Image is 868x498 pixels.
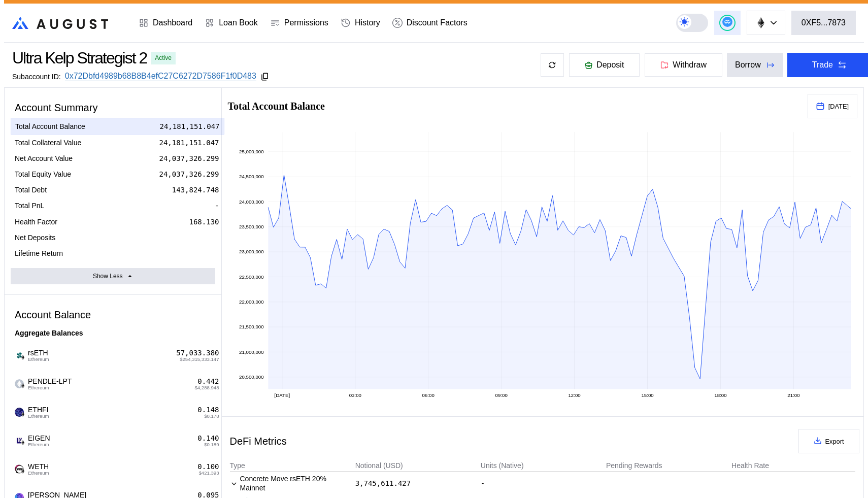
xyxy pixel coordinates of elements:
[132,4,198,42] a: Dashboard
[239,274,264,280] text: 22,500,000
[239,149,264,154] text: 25,000,000
[349,392,361,398] text: 03:00
[755,17,766,28] img: chain logo
[11,305,215,325] div: Account Balance
[596,60,624,70] span: Deposit
[197,462,219,471] div: 0.100
[197,377,219,386] div: 0.442
[791,11,856,35] button: 0XF5...7873
[641,392,654,398] text: 15:00
[215,233,219,242] div: -
[28,385,72,390] span: Ethereum
[198,4,264,42] a: Loan Book
[28,442,50,447] span: Ethereum
[155,54,172,61] div: Active
[422,392,435,398] text: 06:00
[568,392,581,398] text: 12:00
[219,18,258,27] div: Loan Book
[15,201,44,210] div: Total PnL
[335,4,386,42] a: History
[15,154,73,163] div: Net Account Value
[239,349,264,355] text: 21,000,000
[495,392,508,398] text: 09:00
[24,406,49,419] span: ETHFI
[15,464,24,474] img: weth.png
[239,199,264,205] text: 24,000,000
[606,461,662,470] div: Pending Rewards
[230,474,354,492] div: Concrete Move rsETH 20% Mainnet
[159,170,219,179] div: 24,037,326.299
[735,60,761,70] div: Borrow
[15,351,24,360] img: Icon___Dark.png
[24,349,49,362] span: rsETH
[204,442,219,447] span: $0.189
[20,440,25,445] img: svg+xml,%3c
[284,18,328,27] div: Permissions
[386,4,474,42] a: Discount Factors
[12,73,61,81] div: Subaccount ID:
[197,434,219,443] div: 0.140
[153,18,192,27] div: Dashboard
[828,103,849,110] span: [DATE]
[230,461,245,470] div: Type
[239,174,264,179] text: 24,500,000
[28,471,49,476] span: Ethereum
[20,469,25,474] img: svg+xml,%3c
[28,357,49,362] span: Ethereum
[65,72,256,81] a: 0x72Dbfd4989b68B8B4efC27C6272D7586F1f0D483
[747,11,785,35] button: chain logo
[15,379,24,388] img: empty-token.png
[812,60,833,70] div: Trade
[798,429,859,453] button: Export
[787,392,800,398] text: 21:00
[230,436,287,447] div: DeFi Metrics
[239,224,264,229] text: 23,500,000
[727,53,783,77] button: Borrow
[714,392,727,398] text: 18:00
[198,471,219,476] span: $421.393
[481,474,605,492] div: -
[159,138,219,147] div: 24,181,151.047
[569,53,640,77] button: Deposit
[20,383,25,388] img: svg+xml,%3c
[20,412,25,417] img: svg+xml,%3c
[194,385,219,390] span: $4,288.948
[731,461,769,470] div: Health Rate
[159,122,219,131] div: 24,181,151.047
[808,94,857,118] button: [DATE]
[407,18,468,27] div: Discount Factors
[825,438,844,445] span: Export
[11,98,215,118] div: Account Summary
[239,324,264,329] text: 21,500,000
[239,249,264,254] text: 23,000,000
[15,436,24,445] img: eigen.jpg
[355,479,411,487] div: 3,745,611.427
[20,355,25,360] img: svg+xml,%3c
[274,392,290,398] text: [DATE]
[264,4,335,42] a: Permissions
[215,249,219,258] div: -
[189,217,219,226] div: 168.130
[176,349,219,357] div: 57,033.380
[11,325,215,341] div: Aggregate Balances
[355,461,403,470] div: Notional (USD)
[204,414,219,419] span: $0.178
[673,60,707,70] span: Withdraw
[24,462,49,476] span: WETH
[644,53,723,77] button: Withdraw
[28,414,49,419] span: Ethereum
[172,185,219,194] div: 143,824.748
[180,357,219,362] span: $254,315,333.147
[93,273,123,280] div: Show Less
[15,185,47,194] div: Total Debt
[15,122,85,131] div: Total Account Balance
[24,434,50,447] span: EIGEN
[11,268,215,284] button: Show Less
[12,49,147,68] div: Ultra Kelp Strategist 2
[15,233,55,242] div: Net Deposits
[802,18,846,27] div: 0XF5...7873
[215,201,219,210] div: -
[15,249,63,258] div: Lifetime Return
[228,101,799,111] h2: Total Account Balance
[24,377,72,390] span: PENDLE-LPT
